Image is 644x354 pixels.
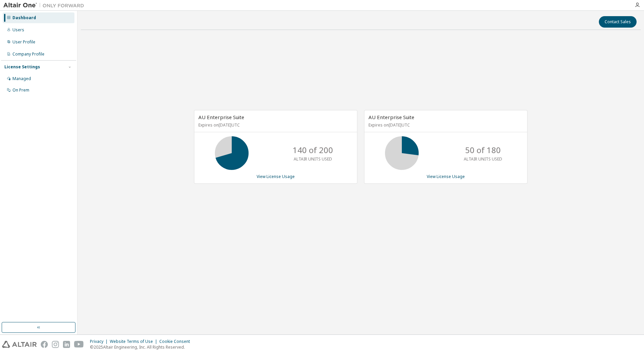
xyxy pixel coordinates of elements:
[427,174,465,179] a: View License Usage
[90,344,194,350] p: © 2025 Altair Engineering, Inc. All Rights Reserved.
[465,144,501,156] p: 50 of 180
[599,16,637,28] button: Contact Sales
[368,114,414,120] span: AU Enterprise Suite
[12,87,29,93] div: On Prem
[198,122,351,128] p: Expires on [DATE] UTC
[41,341,48,348] img: facebook.svg
[464,156,502,162] p: ALTAIR UNITS USED
[257,174,295,179] a: View License Usage
[368,122,521,128] p: Expires on [DATE] UTC
[12,15,36,21] div: Dashboard
[12,39,35,45] div: User Profile
[110,339,159,344] div: Website Terms of Use
[293,144,333,156] p: 140 of 200
[90,339,110,344] div: Privacy
[198,114,244,120] span: AU Enterprise Suite
[294,156,332,162] p: ALTAIR UNITS USED
[52,341,59,348] img: instagram.svg
[63,341,70,348] img: linkedin.svg
[4,64,40,70] div: License Settings
[12,27,24,33] div: Users
[74,341,84,348] img: youtube.svg
[3,2,88,9] img: Altair One
[12,51,44,57] div: Company Profile
[12,76,31,81] div: Managed
[159,339,194,344] div: Cookie Consent
[2,341,37,348] img: altair_logo.svg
